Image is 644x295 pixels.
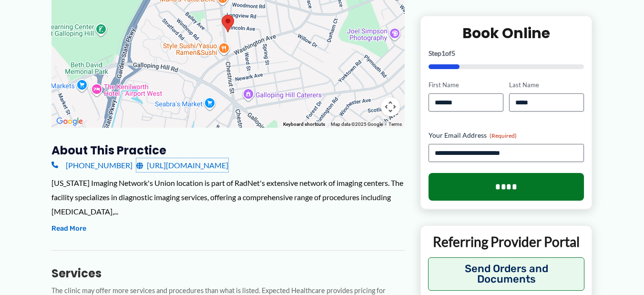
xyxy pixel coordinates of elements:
button: Send Orders and Documents [428,257,585,291]
p: Referring Provider Portal [428,233,585,250]
img: Google [54,115,85,128]
span: 1 [441,49,445,57]
span: (Required) [490,132,517,139]
h3: About this practice [51,143,405,158]
div: [US_STATE] Imaging Network's Union location is part of RadNet's extensive network of imaging cent... [51,176,405,218]
button: Map camera controls [381,97,400,116]
label: First Name [429,81,503,90]
label: Last Name [509,81,584,90]
a: [URL][DOMAIN_NAME] [136,158,228,173]
a: Open this area in Google Maps (opens a new window) [54,115,85,128]
span: 5 [451,49,455,57]
a: [PHONE_NUMBER] [51,158,133,173]
span: Map data ©2025 Google [331,122,383,127]
p: Step of [429,50,584,57]
button: Keyboard shortcuts [283,121,325,128]
h3: Services [51,266,405,281]
h2: Book Online [429,24,584,42]
a: Terms (opens in new tab) [388,122,402,127]
button: Read More [51,223,86,234]
label: Your Email Address [429,131,584,140]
